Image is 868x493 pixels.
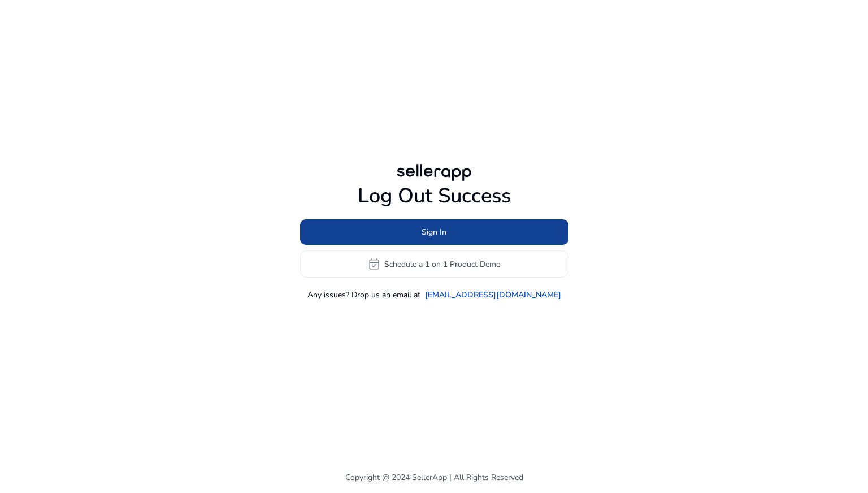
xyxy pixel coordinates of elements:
[307,289,420,301] p: Any issues? Drop us an email at
[425,289,561,301] a: [EMAIL_ADDRESS][DOMAIN_NAME]
[422,226,446,238] span: Sign In
[300,219,568,245] button: Sign In
[367,257,381,271] span: event_available
[300,250,568,278] button: event_availableSchedule a 1 on 1 Product Demo
[300,184,568,208] h1: Log Out Success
